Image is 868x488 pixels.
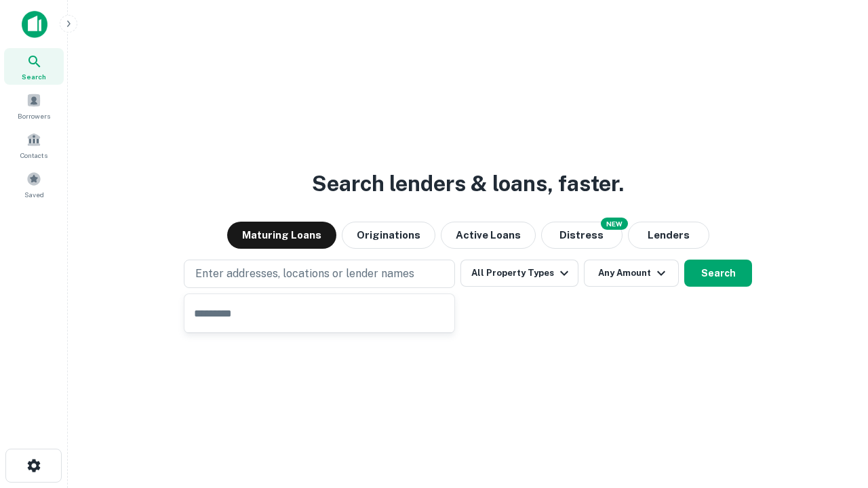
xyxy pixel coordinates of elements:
button: Active Loans [441,222,536,249]
a: Contacts [4,127,64,163]
a: Search [4,48,64,85]
button: Originations [342,222,435,249]
button: Any Amount [584,260,679,287]
div: NEW [601,218,628,230]
a: Borrowers [4,87,64,124]
h3: Search lenders & loans, faster. [312,167,624,200]
button: Search distressed loans with lien and other non-mortgage details. [541,222,623,249]
img: capitalize-icon.png [22,11,47,38]
button: Search [684,260,752,287]
span: Saved [24,189,44,200]
button: Enter addresses, locations or lender names [184,260,455,288]
button: Maturing Loans [227,222,336,249]
button: Lenders [628,222,709,249]
button: All Property Types [460,260,578,287]
p: Enter addresses, locations or lender names [195,266,414,282]
span: Contacts [20,150,47,161]
span: Search [22,71,46,82]
iframe: Chat Widget [800,380,868,445]
span: Borrowers [18,110,50,121]
a: Saved [4,166,64,203]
